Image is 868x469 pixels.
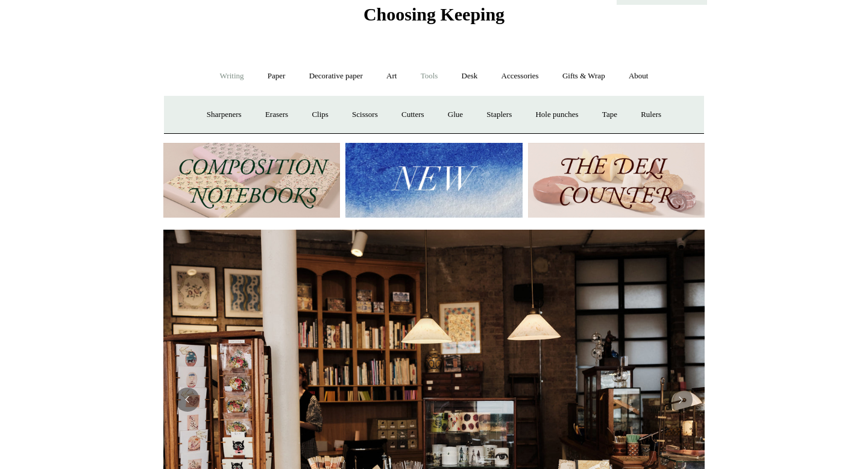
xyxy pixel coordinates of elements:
[175,388,200,412] button: Previous
[410,60,449,92] a: Tools
[345,143,522,218] img: New.jpg__PID:f73bdf93-380a-4a35-bcfe-7823039498e1
[524,99,589,131] a: Hole punches
[301,99,339,131] a: Clips
[451,60,489,92] a: Desk
[618,60,659,92] a: About
[257,60,297,92] a: Paper
[376,60,407,92] a: Art
[591,99,628,131] a: Tape
[491,60,550,92] a: Accessories
[437,99,474,131] a: Glue
[668,388,693,412] button: Next
[209,60,255,92] a: Writing
[552,60,616,92] a: Gifts & Wrap
[254,99,299,131] a: Erasers
[363,14,505,22] a: Choosing Keeping
[528,143,705,218] img: The Deli Counter
[391,99,435,131] a: Cutters
[476,99,523,131] a: Staplers
[298,60,374,92] a: Decorative paper
[363,4,505,24] span: Choosing Keeping
[630,99,672,131] a: Rulers
[196,99,253,131] a: Sharpeners
[163,143,340,218] img: 202302 Composition ledgers.jpg__PID:69722ee6-fa44-49dd-a067-31375e5d54ec
[341,99,389,131] a: Scissors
